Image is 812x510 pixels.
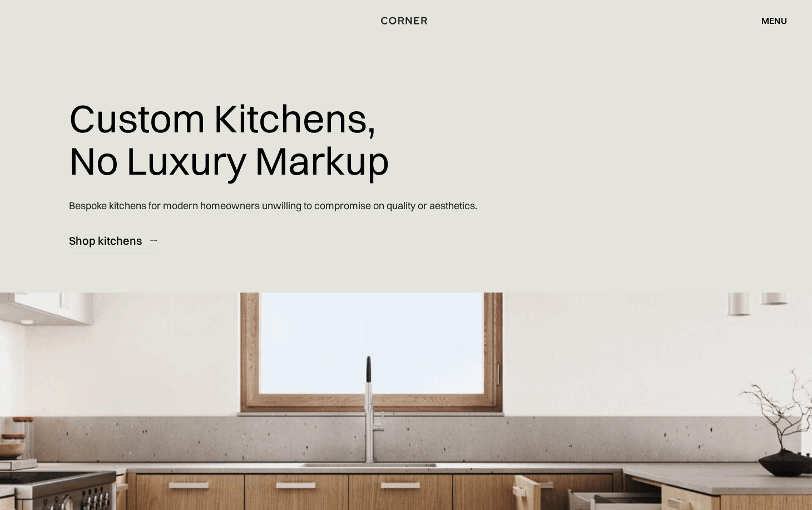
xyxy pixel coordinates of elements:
div: menu [750,11,787,30]
h1: Custom Kitchens, No Luxury Markup [69,89,389,190]
div: Shop kitchens [69,233,142,248]
div: menu [761,16,787,25]
a: home [368,13,444,28]
a: Shop kitchens [69,227,157,254]
p: Bespoke kitchens for modern homeowners unwilling to compromise on quality or aesthetics. [69,190,477,221]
